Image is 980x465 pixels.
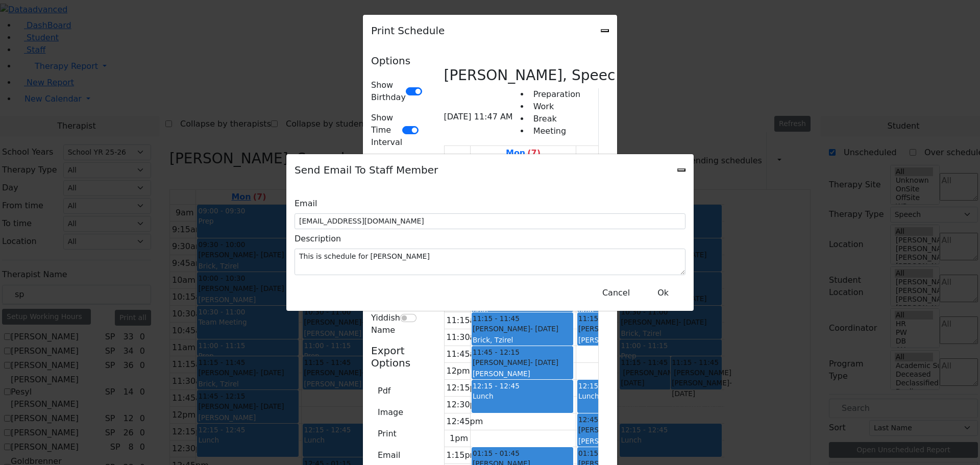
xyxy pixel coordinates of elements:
[677,168,685,172] button: Close
[295,229,341,249] label: Description
[295,162,438,178] h5: Send Email To Staff Member
[645,283,681,303] button: Close
[295,194,317,213] label: Email
[596,283,636,303] button: Close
